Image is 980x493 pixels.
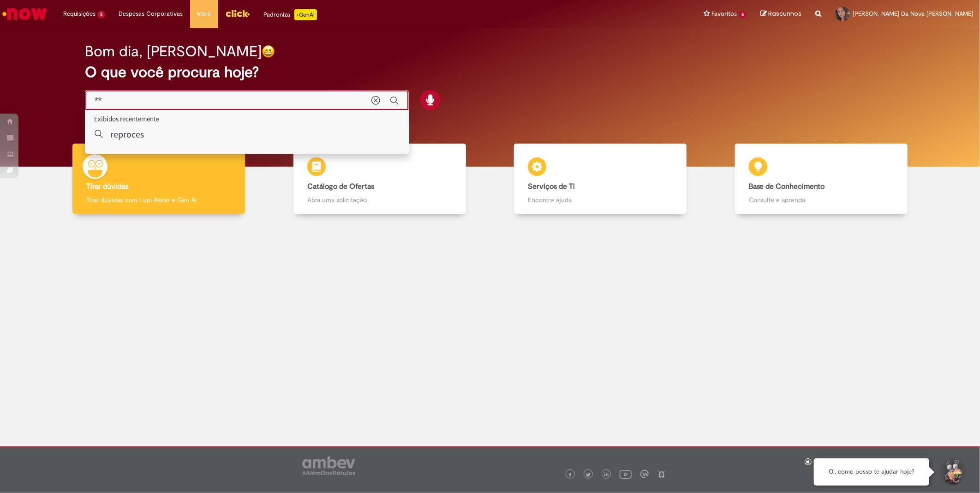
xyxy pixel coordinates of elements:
[48,144,269,214] a: Tirar dúvidas Tirar dúvidas com Lupi Assist e Gen Ai
[264,9,317,20] div: Padroniza
[711,144,932,214] a: Base de Conhecimento Consulte e aprenda
[225,6,250,20] img: click_logo_yellow_360x200.png
[1,5,48,23] img: ServiceNow
[294,9,317,20] p: +GenAi
[760,10,801,18] a: Rascunhos
[262,45,275,58] img: happy-face.png
[528,195,673,204] p: Encontre ajuda
[814,458,929,486] div: Oi, como posso te ajudar hoje?
[768,9,801,18] span: Rascunhos
[97,11,105,18] span: 5
[749,195,894,204] p: Consulte e aprenda
[528,182,575,191] b: Serviços de TI
[640,470,649,478] img: logo_footer_workplace.png
[711,9,737,18] span: Favoritos
[749,182,825,191] b: Base de Conhecimento
[938,458,966,486] button: Iniciar Conversa de Suporte
[307,195,452,204] p: Abra uma solicitação
[85,64,895,80] h2: O que você procura hoje?
[197,9,211,18] span: More
[86,182,128,191] b: Tirar dúvidas
[620,468,632,480] img: logo_footer_youtube.png
[119,9,183,18] span: Despesas Corporativas
[63,9,96,18] span: Requisições
[302,457,355,475] img: logo_footer_ambev_rotulo_gray.png
[604,472,609,478] img: logo_footer_linkedin.png
[307,182,374,191] b: Catálogo de Ofertas
[490,144,711,214] a: Serviços de TI Encontre ajuda
[586,473,591,477] img: logo_footer_twitter.png
[657,470,666,478] img: logo_footer_naosei.png
[85,43,262,60] h2: Bom dia, [PERSON_NAME]
[853,10,973,18] span: [PERSON_NAME] Da Nova [PERSON_NAME]
[86,195,231,204] p: Tirar dúvidas com Lupi Assist e Gen Ai
[568,473,573,477] img: logo_footer_facebook.png
[739,11,747,18] span: 6
[269,144,490,214] a: Catálogo de Ofertas Abra uma solicitação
